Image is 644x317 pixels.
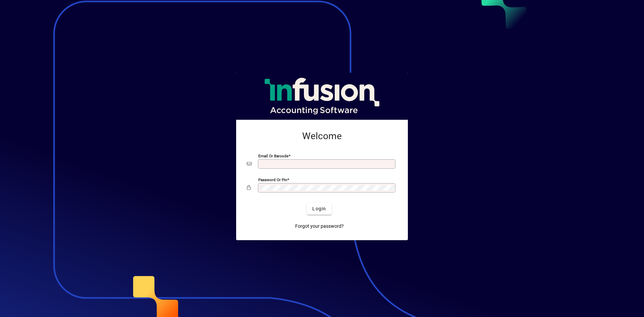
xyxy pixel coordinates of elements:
[307,203,331,215] button: Login
[292,220,346,232] a: Forgot your password?
[312,205,326,212] span: Login
[247,130,397,142] h2: Welcome
[258,154,288,158] mat-label: Email or Barcode
[295,223,344,230] span: Forgot your password?
[258,177,287,182] mat-label: Password or Pin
